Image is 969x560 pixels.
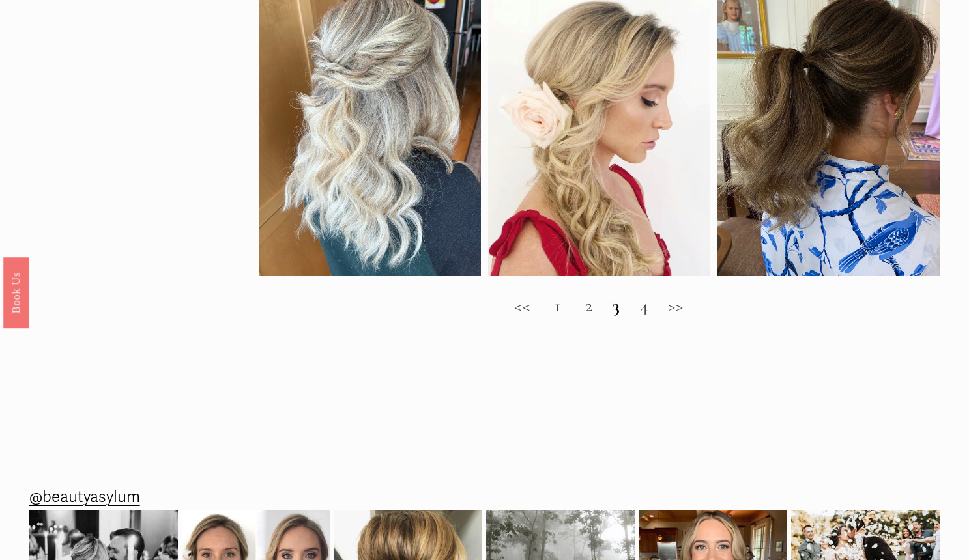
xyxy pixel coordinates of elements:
a: 1 [555,295,561,316]
a: >> [668,295,684,316]
a: @beautyasylum [29,483,140,511]
a: << [514,295,530,316]
a: 2 [585,295,593,316]
a: 4 [640,295,648,316]
a: Book Us [3,257,29,328]
strong: 3 [613,295,620,316]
